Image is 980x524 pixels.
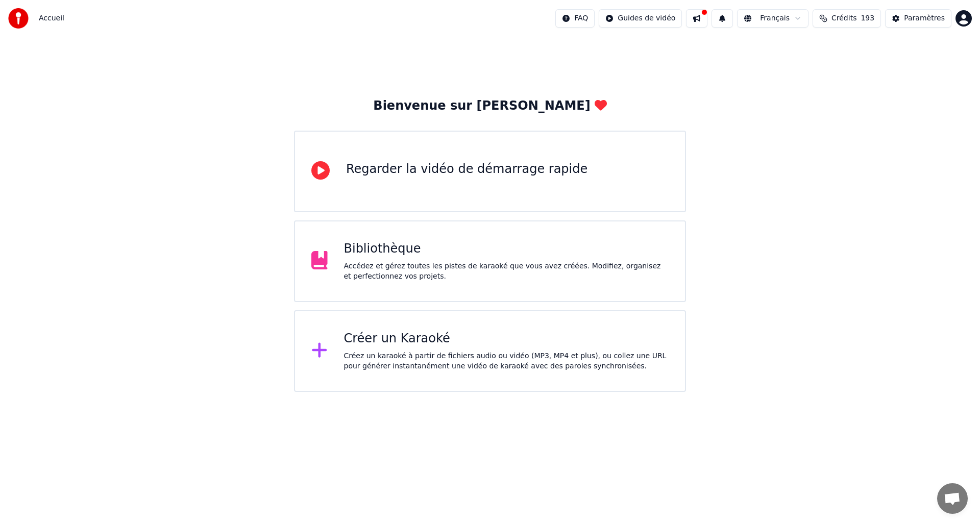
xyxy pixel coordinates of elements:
[39,13,64,23] nav: breadcrumb
[813,9,881,28] button: Crédits193
[831,13,856,23] span: Crédits
[937,483,968,514] div: Ouvrir le chat
[344,261,669,282] div: Accédez et gérez toutes les pistes de karaoké que vous avez créées. Modifiez, organisez et perfec...
[599,9,682,28] button: Guides de vidéo
[373,98,606,114] div: Bienvenue sur [PERSON_NAME]
[904,13,945,23] div: Paramètres
[861,13,874,23] span: 193
[555,9,595,28] button: FAQ
[344,331,669,347] div: Créer un Karaoké
[8,8,29,29] img: youka
[344,241,669,257] div: Bibliothèque
[885,9,951,28] button: Paramètres
[344,351,669,371] div: Créez un karaoké à partir de fichiers audio ou vidéo (MP3, MP4 et plus), ou collez une URL pour g...
[39,13,64,23] span: Accueil
[346,161,587,178] div: Regarder la vidéo de démarrage rapide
